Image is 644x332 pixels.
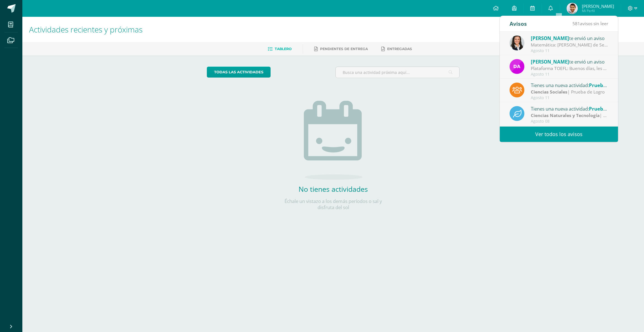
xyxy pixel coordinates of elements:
[29,24,143,35] span: Actividades recientes y próximas
[320,47,368,51] span: Pendientes de entrega
[531,42,609,48] div: Matemática: Hola Jóvenes de Sexto A Mañana traer una calculadora sencilla, para realizar conversi...
[500,127,618,142] a: Ver todos los avisos
[531,59,569,65] span: [PERSON_NAME]
[531,48,609,53] div: Agosto 11
[531,89,609,95] div: | Prueba de Logro
[531,65,609,72] div: Plataforma TOEFL: Buenos días, les deseo un exitoso inicio de semana. Me comunico con ustedes par...
[531,72,609,77] div: Agosto 11
[531,112,609,119] div: | Prueba de Logro
[531,112,600,118] strong: Ciencias Naturales y Tecnología
[531,105,609,112] div: Tienes una nueva actividad:
[582,3,614,9] span: [PERSON_NAME]
[589,82,627,88] span: Prueba de Logro
[275,47,292,51] span: Tablero
[531,81,609,89] div: Tienes una nueva actividad:
[572,20,608,27] span: avisos sin leer
[277,198,389,211] p: Échale un vistazo a los demás períodos o sal y disfruta del sol
[336,67,460,78] input: Busca una actividad próxima aquí...
[531,95,609,100] div: Agosto 11
[510,36,524,50] img: b15e54589cdbd448c33dd63f135c9987.png
[531,34,609,42] div: te envió un aviso
[387,47,412,51] span: Entregadas
[531,119,609,124] div: Agosto 08
[531,35,569,41] span: [PERSON_NAME]
[304,101,363,180] img: no_activities.png
[589,106,627,112] span: Prueba de Logro
[531,58,609,65] div: te envió un aviso
[567,3,578,14] img: 171b93d59827ff1ea7b9a4b36d7066cb.png
[277,184,389,194] h2: No tienes actividades
[268,45,292,53] a: Tablero
[510,59,524,74] img: 20293396c123fa1d0be50d4fd90c658f.png
[207,67,271,78] a: todas las Actividades
[582,8,614,13] span: Mi Perfil
[381,45,412,53] a: Entregadas
[531,89,567,95] strong: Ciencias Sociales
[572,20,580,27] span: 581
[314,45,368,53] a: Pendientes de entrega
[510,16,527,31] div: Avisos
